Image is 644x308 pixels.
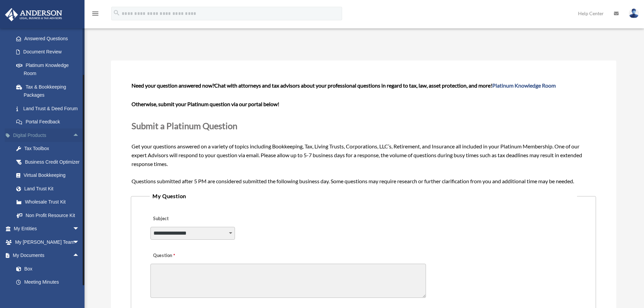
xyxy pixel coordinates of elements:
a: Land Trust Kit [9,182,90,195]
a: menu [91,12,99,18]
img: User Pic [629,8,639,18]
label: Question [150,251,203,261]
label: Subject [150,214,215,224]
a: Virtual Bookkeeping [9,169,90,182]
div: Business Credit Optimizer [24,158,81,166]
span: Get your questions answered on a variety of topics including Bookkeeping, Tax, Living Trusts, Cor... [132,82,595,184]
span: arrow_drop_down [73,222,86,236]
a: Portal Feedback [9,115,90,129]
span: arrow_drop_down [73,235,86,249]
a: Meeting Minutes [9,276,90,289]
span: Submit a Platinum Question [132,121,237,131]
span: Chat with attorneys and tax advisors about your professional questions in regard to tax, law, ass... [214,82,556,89]
legend: My Question [150,191,577,201]
span: arrow_drop_up [73,128,86,142]
a: Non Profit Resource Kit [9,209,90,222]
a: My [PERSON_NAME] Teamarrow_drop_down [5,235,90,249]
div: Tax Toolbox [24,144,81,153]
a: My Documentsarrow_drop_up [5,249,90,262]
i: search [113,9,120,17]
span: Need your question answered now? [132,82,214,89]
a: Business Credit Optimizer [9,155,90,169]
i: menu [91,9,99,18]
div: Land Trust Kit [24,185,81,193]
a: Document Review [9,45,90,59]
img: Anderson Advisors Platinum Portal [3,8,64,21]
b: Otherwise, submit your Platinum question via our portal below! [132,101,279,107]
a: My Entitiesarrow_drop_down [5,222,90,236]
a: Tax & Bookkeeping Packages [9,80,90,102]
a: Land Trust & Deed Forum [9,102,90,115]
div: Wholesale Trust Kit [24,198,81,206]
a: Platinum Knowledge Room [9,58,90,80]
a: Tax Toolbox [9,142,90,156]
div: Virtual Bookkeeping [24,171,81,180]
span: arrow_drop_up [73,249,86,263]
a: Answered Questions [9,32,90,45]
a: Digital Productsarrow_drop_up [5,128,90,142]
a: Box [9,262,90,276]
div: Non Profit Resource Kit [24,211,81,220]
a: Wholesale Trust Kit [9,195,90,209]
a: Platinum Knowledge Room [492,82,556,89]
